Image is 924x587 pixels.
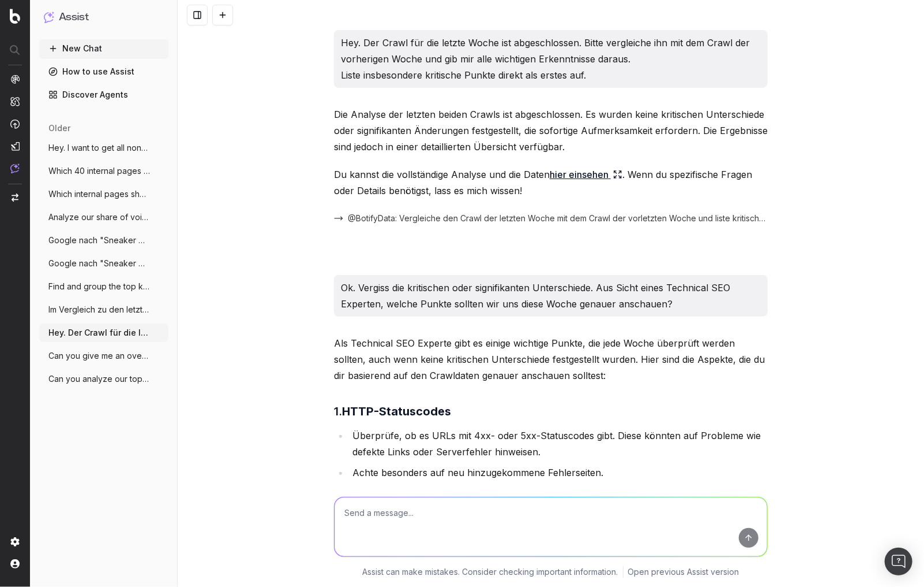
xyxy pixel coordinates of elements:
p: Die Analyse der letzten beiden Crawls ist abgeschlossen. Es wurden keine kritischen Unterschiede ... [334,106,768,155]
button: Google nach "Sneaker Damen" und extrahie [39,254,168,273]
button: @BotifyData: Vergleiche den Crawl der letzten Woche mit dem Crawl der vorletzten Woche und liste ... [334,213,768,224]
p: Du kannst die vollständige Analyse und die Daten . Wenn du spezifische Fragen oder Details benöti... [334,166,768,199]
button: Analyze our share of voice for "What are [39,208,168,226]
img: Assist [44,12,54,23]
a: hier einsehen [550,166,622,183]
span: Can you give me an overview of the most [48,350,150,362]
span: Find and group the top keywords for Klei [48,281,150,292]
img: Botify logo [10,9,20,24]
p: Ok. Vergiss die kritischen oder signifikanten Unterschiede. Aus Sicht eines Technical SEO Experte... [341,280,761,312]
strong: HTTP-Statuscodes [342,404,451,418]
img: Intelligence [10,96,20,106]
button: Im Vergleich zu den letzten drei Crawls, [39,300,168,319]
span: older [48,122,70,134]
a: Open previous Assist version [628,566,739,578]
img: My account [10,559,20,569]
p: Assist can make mistakes. Consider checking important information. [363,566,618,578]
span: Hey. Der Crawl für die letzte Woche ist [48,327,150,339]
button: Hey. I want to get all non-brand Keyword [39,139,168,157]
span: Im Vergleich zu den letzten drei Crawls, [48,304,150,315]
img: Setting [10,537,20,547]
li: Überprüfe, ob es URLs mit 4xx- oder 5xx-Statuscodes gibt. Diese könnten auf Probleme wie defekte ... [349,428,768,460]
button: Which 40 internal pages should I link to [39,162,168,180]
h1: Assist [59,9,89,25]
span: @BotifyData: Vergleiche den Crawl der letzten Woche mit dem Crawl der vorletzten Woche und liste ... [348,213,768,224]
div: Open Intercom Messenger [885,548,912,575]
img: Analytics [10,75,20,84]
button: Can you analyze our top 100 keywords, ge [39,370,168,388]
img: Studio [10,142,20,151]
span: Hey. I want to get all non-brand Keyword [48,142,150,154]
h3: 1. [334,402,768,421]
a: Discover Agents [39,86,168,104]
p: Hey. Der Crawl für die letzte Woche ist abgeschlossen. Bitte vergleiche ihn mit dem Crawl der vor... [341,35,761,83]
button: Can you give me an overview of the most [39,347,168,365]
button: Which internal pages should I link to fr [39,185,168,203]
p: Als Technical SEO Experte gibt es einige wichtige Punkte, die jede Woche überprüft werden sollten... [334,335,768,384]
span: Google nach "Sneaker Damen" und extrahie [48,258,150,269]
span: Which 40 internal pages should I link to [48,165,150,177]
button: Find and group the top keywords for Klei [39,277,168,296]
li: Achte besonders auf neu hinzugekommene Fehlerseiten. [349,465,768,481]
img: Activation [10,119,20,129]
span: Can you analyze our top 100 keywords, ge [48,373,150,385]
span: Analyze our share of voice for "What are [48,211,150,223]
span: Which internal pages should I link to fr [48,188,150,200]
button: Hey. Der Crawl für die letzte Woche ist [39,324,168,342]
a: How to use Assist [39,62,168,81]
img: Switch project [12,194,18,202]
span: Google nach "Sneaker Damen" und extrahie [48,235,150,246]
button: Google nach "Sneaker Damen" und extrahie [39,231,168,250]
button: New Chat [39,39,168,58]
button: Assist [44,9,164,25]
img: Assist [10,164,20,173]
